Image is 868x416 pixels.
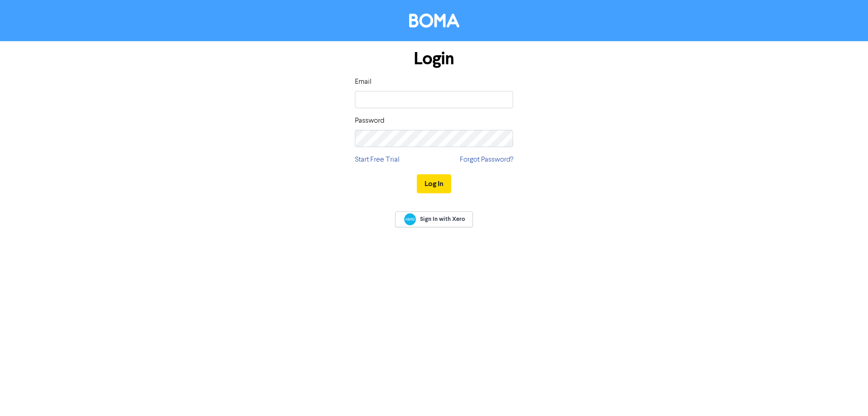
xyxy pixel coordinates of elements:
[355,77,372,87] label: Email
[355,48,513,69] h1: Login
[404,213,416,225] img: Xero logo
[409,14,459,28] img: BOMA Logo
[355,115,384,126] label: Password
[417,174,451,193] button: Log In
[355,154,400,165] a: Start Free Trial
[460,154,513,165] a: Forgot Password?
[420,215,465,223] span: Sign In with Xero
[395,211,473,227] a: Sign In with Xero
